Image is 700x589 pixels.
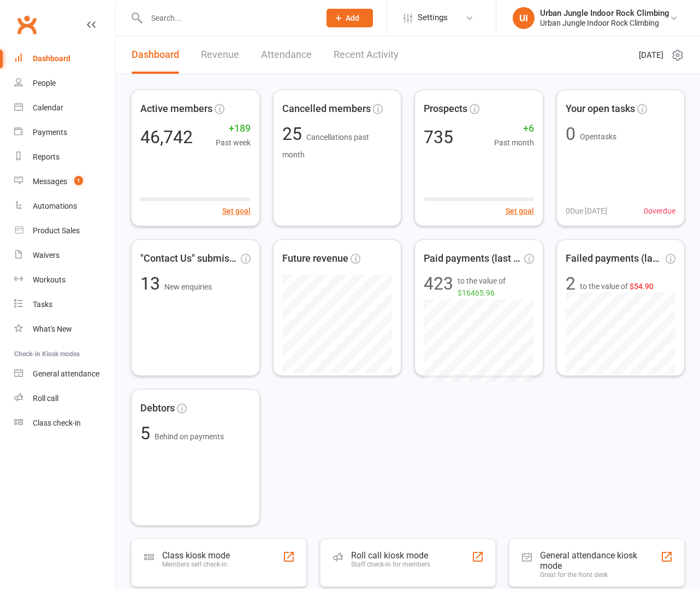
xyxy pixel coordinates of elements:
div: Waivers [33,251,60,260]
div: 735 [424,128,453,146]
span: to the value of [580,280,654,292]
span: to the value of [458,275,534,299]
div: Staff check-in for members [351,561,430,568]
span: $16465.96 [458,288,495,297]
span: New enquiries [164,282,212,291]
div: Reports [33,152,60,161]
span: 25 [282,123,306,144]
div: Tasks [33,300,52,309]
span: Behind on payments [155,432,224,441]
div: 423 [424,275,453,299]
div: What's New [33,325,72,333]
a: Product Sales [14,219,115,243]
div: General attendance [33,369,99,378]
div: General attendance kiosk mode [540,550,660,571]
div: 0 [566,125,576,143]
div: Urban Jungle Indoor Rock Climbing [540,8,669,18]
div: Dashboard [33,54,70,63]
a: Automations [14,194,115,219]
span: 1 [74,176,83,185]
span: Active members [140,101,212,116]
a: Waivers [14,243,115,268]
div: Workouts [33,275,66,284]
span: Settings [418,5,448,30]
div: People [33,79,56,87]
a: Roll call [14,386,115,411]
span: Debtors [140,400,175,416]
span: Failed payments (last 30d) [566,251,664,267]
a: Dashboard [132,36,179,74]
div: Payments [33,128,67,137]
span: $54.90 [630,282,654,291]
div: UI [513,7,535,29]
span: Prospects [424,101,467,117]
span: Paid payments (last 7d) [424,251,522,267]
div: Product Sales [33,226,80,235]
div: Roll call [33,394,58,403]
div: Automations [33,202,77,210]
a: What's New [14,317,115,341]
span: Cancellations past month [282,133,369,159]
a: Revenue [201,36,239,74]
div: Great for the front desk [540,571,660,579]
a: Workouts [14,268,115,292]
span: Future revenue [282,251,348,267]
span: "Contact Us" submissions [140,251,239,267]
a: Tasks [14,292,115,317]
a: People [14,71,115,96]
span: Open tasks [580,132,616,141]
span: 5 [140,423,155,444]
a: Recent Activity [334,36,399,74]
div: 2 [566,275,576,292]
a: General attendance kiosk mode [14,362,115,386]
div: Calendar [33,103,63,112]
div: Members self check-in [162,561,230,568]
button: Add [327,9,373,27]
input: Search... [143,10,312,26]
button: Set goal [506,205,534,217]
a: Payments [14,120,115,145]
a: Dashboard [14,46,115,71]
a: Class kiosk mode [14,411,115,435]
div: 46,742 [140,128,193,145]
span: [DATE] [639,49,663,62]
a: Clubworx [13,11,40,38]
span: Past week [216,137,251,149]
div: Class kiosk mode [162,550,230,561]
span: 13 [140,273,164,294]
div: Class check-in [33,419,81,427]
span: 0 Due [DATE] [566,205,607,217]
span: Add [346,14,359,22]
span: 0 overdue [644,205,675,217]
a: Messages 1 [14,169,115,194]
span: Past month [494,137,534,149]
span: +6 [494,121,534,137]
span: Cancelled members [282,101,371,117]
span: Your open tasks [566,101,635,117]
button: Set goal [222,205,251,217]
a: Reports [14,145,115,169]
span: +189 [216,121,251,137]
div: Urban Jungle Indoor Rock Climbing [540,18,669,28]
div: Messages [33,177,67,186]
div: Roll call kiosk mode [351,550,430,561]
a: Attendance [261,36,312,74]
a: Calendar [14,96,115,120]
